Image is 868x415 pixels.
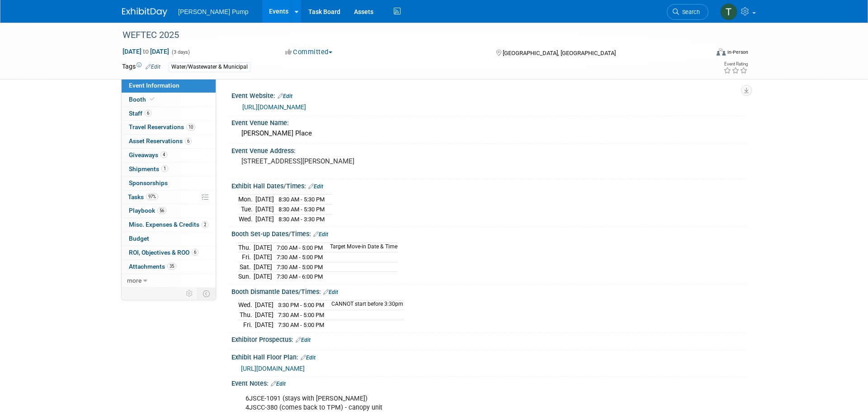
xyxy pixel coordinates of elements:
a: Edit [271,381,286,387]
div: Water/Wastewater & Municipal [169,62,250,72]
div: Event Venue Name: [231,116,746,127]
span: Playbook [129,207,166,214]
a: Staff6 [122,107,216,121]
span: [GEOGRAPHIC_DATA], [GEOGRAPHIC_DATA] [503,50,616,56]
td: Target Move-in Date & Time [325,242,397,252]
div: Exhibit Hall Floor Plan: [231,350,746,362]
a: Event Information [122,79,216,93]
span: Giveaways [129,151,167,159]
span: 8:30 AM - 3:30 PM [278,216,325,223]
span: 8:30 AM - 5:30 PM [278,206,325,213]
span: 6 [145,110,151,117]
span: 35 [167,263,176,270]
a: Booth [122,93,216,107]
span: Attachments [129,263,176,270]
td: [DATE] [254,252,272,262]
div: Exhibitor Prospectus: [231,333,746,345]
a: Asset Reservations6 [122,135,216,148]
span: more [127,277,142,284]
a: Edit [323,289,338,295]
td: [DATE] [255,195,274,205]
a: [URL][DOMAIN_NAME] [242,103,306,111]
span: 7:30 AM - 5:00 PM [278,312,324,318]
button: Committed [282,47,336,57]
span: Misc. Expenses & Credits [129,221,208,228]
span: 56 [157,207,166,214]
a: Edit [296,337,311,343]
a: Playbook56 [122,204,216,218]
td: Sun. [238,272,254,281]
div: Booth Dismantle Dates/Times: [231,285,746,297]
span: 7:00 AM - 5:00 PM [277,244,323,251]
td: Wed. [238,300,255,310]
a: Budget [122,232,216,246]
a: Tasks97% [122,191,216,204]
td: Toggle Event Tabs [198,288,216,299]
span: Event Information [129,82,179,89]
span: 7:30 AM - 5:00 PM [277,264,323,270]
span: Staff [129,110,151,117]
span: 7:30 AM - 5:00 PM [277,254,323,261]
span: to [142,48,150,55]
span: Tasks [128,193,158,201]
span: Travel Reservations [129,123,195,131]
img: ExhibitDay [122,8,167,17]
div: Event Notes: [231,377,746,388]
td: Sat. [238,262,254,272]
div: Event Format [655,47,748,61]
span: Booth [129,96,156,103]
span: 6 [185,138,192,145]
td: Tue. [238,205,255,214]
div: WEFTEC 2025 [119,27,695,43]
a: Sponsorships [122,177,216,190]
a: Giveaways4 [122,149,216,162]
td: Thu. [238,310,255,320]
a: [URL][DOMAIN_NAME] [241,365,305,372]
span: 2 [202,221,208,228]
span: [DATE] [DATE] [122,47,170,56]
span: Asset Reservations [129,137,192,145]
span: Sponsorships [129,179,168,187]
a: ROI, Objectives & ROO6 [122,246,216,260]
span: Search [679,9,700,15]
span: 10 [186,124,195,131]
td: [DATE] [255,320,274,329]
a: Edit [146,64,160,70]
a: Attachments35 [122,260,216,274]
a: Edit [301,354,316,361]
span: 8:30 AM - 5:30 PM [278,196,325,203]
span: Shipments [129,165,168,173]
a: Misc. Expenses & Credits2 [122,218,216,232]
a: Edit [308,183,323,190]
span: 6 [192,249,198,256]
div: Event Venue Address: [231,144,746,155]
td: Tags [122,62,160,72]
td: Personalize Event Tab Strip [182,288,198,299]
td: Fri. [238,320,255,329]
td: Thu. [238,242,254,252]
img: Teri Beth Perkins [720,3,737,20]
pre: [STREET_ADDRESS][PERSON_NAME] [241,157,436,165]
td: [DATE] [255,214,274,224]
span: 1 [161,165,168,172]
td: Wed. [238,214,255,224]
td: [DATE] [254,262,272,272]
a: Edit [278,93,292,99]
i: Booth reservation complete [150,97,155,102]
td: Mon. [238,195,255,205]
span: 3:30 PM - 5:00 PM [278,302,324,308]
span: ROI, Objectives & ROO [129,249,198,256]
td: [DATE] [254,242,272,252]
div: Event Website: [231,89,746,101]
div: Exhibit Hall Dates/Times: [231,179,746,191]
td: [DATE] [255,300,274,310]
div: In-Person [727,49,748,56]
td: Fri. [238,252,254,262]
td: [DATE] [254,272,272,281]
a: Shipments1 [122,163,216,176]
div: [PERSON_NAME] Place [238,126,739,140]
span: [PERSON_NAME] Pump [178,8,249,15]
span: 7:30 AM - 5:00 PM [278,322,324,328]
a: Travel Reservations10 [122,121,216,134]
